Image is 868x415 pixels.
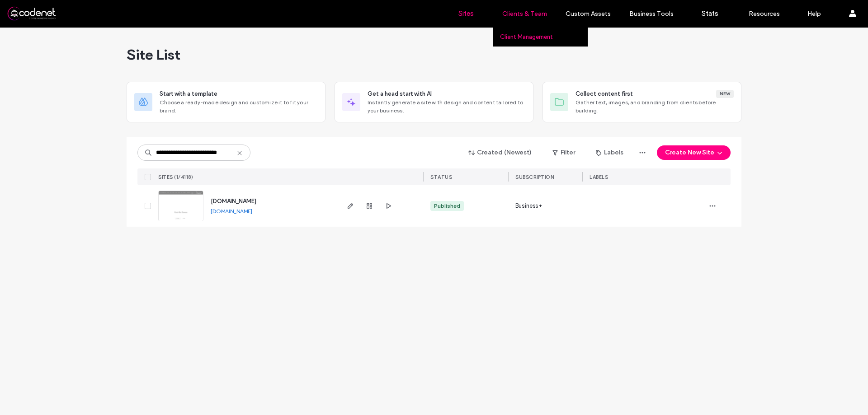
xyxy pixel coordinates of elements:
[515,201,542,210] span: Business+
[368,89,432,98] span: Get a head start with AI
[158,174,193,180] span: SITES (1/4118)
[590,174,608,180] span: LABELS
[500,33,553,40] label: Client Management
[335,82,533,122] div: Get a head start with AIInstantly generate a site with design and content tailored to your business.
[461,145,540,160] button: Created (Newest)
[807,10,821,18] label: Help
[716,90,734,98] div: New
[542,82,741,122] div: Collect content firstNewGather text, images, and branding from clients before building.
[588,145,632,160] button: Labels
[500,28,587,46] a: Client Management
[458,9,474,18] label: Sites
[211,208,252,214] a: [DOMAIN_NAME]
[657,145,731,160] button: Create New Site
[629,10,674,18] label: Business Tools
[749,10,780,18] label: Resources
[566,10,611,18] label: Custom Assets
[543,145,584,160] button: Filter
[702,9,718,18] label: Stats
[127,82,325,122] div: Start with a templateChoose a ready-made design and customize it to fit your brand.
[160,89,217,98] span: Start with a template
[127,46,180,64] span: Site List
[368,98,526,115] span: Instantly generate a site with design and content tailored to your business.
[434,202,460,210] div: Published
[9,6,27,14] span: עזרה
[502,10,547,18] label: Clients & Team
[515,174,554,180] span: SUBSCRIPTION
[160,98,318,115] span: Choose a ready-made design and customize it to fit your brand.
[576,98,734,115] span: Gather text, images, and branding from clients before building.
[211,198,256,205] a: [DOMAIN_NAME]
[430,174,452,180] span: STATUS
[576,89,633,98] span: Collect content first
